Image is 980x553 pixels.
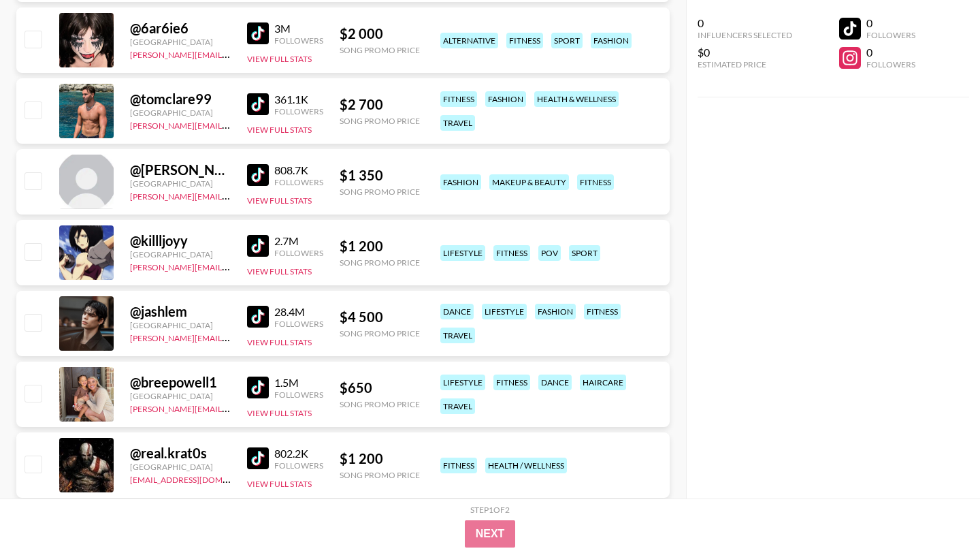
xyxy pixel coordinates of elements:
div: fashion [485,91,526,107]
div: Song Promo Price [340,399,420,409]
div: 0 [866,16,915,30]
div: pov [538,245,561,261]
a: [EMAIL_ADDRESS][DOMAIN_NAME] [130,472,267,485]
div: @ jashlem [130,303,231,320]
div: @ real.krat0s [130,445,231,462]
div: @ tomclare99 [130,91,231,108]
button: View Full Stats [247,337,312,347]
div: sport [569,245,600,261]
img: TikTok [247,22,269,44]
div: $ 2 000 [340,25,420,42]
div: fitness [506,33,543,48]
div: fashion [440,174,481,190]
a: [PERSON_NAME][EMAIL_ADDRESS][DOMAIN_NAME] [130,401,331,414]
div: Followers [274,106,323,116]
div: $ 2 700 [340,96,420,113]
div: 802.2K [274,447,323,460]
div: @ [PERSON_NAME].mkh [130,161,231,178]
button: View Full Stats [247,479,312,489]
div: 361.1K [274,93,323,106]
div: haircare [580,375,626,390]
iframe: Drift Widget Chat Controller [912,485,964,537]
div: 0 [866,46,915,59]
div: Followers [274,35,323,46]
div: lifestyle [440,375,485,390]
div: dance [440,304,474,319]
div: Estimated Price [698,59,792,69]
button: View Full Stats [247,125,312,135]
div: travel [440,328,475,343]
div: Followers [866,59,915,69]
div: @ 6ar6ie6 [130,20,231,37]
div: 28.4M [274,305,323,319]
div: [GEOGRAPHIC_DATA] [130,462,231,472]
div: 0 [698,16,792,30]
div: $ 1 200 [340,238,420,255]
div: Followers [274,319,323,329]
div: Step 1 of 2 [470,505,510,515]
div: Song Promo Price [340,328,420,338]
button: View Full Stats [247,266,312,276]
div: $0 [698,46,792,59]
div: sport [551,33,583,48]
div: health / wellness [485,458,567,473]
a: [PERSON_NAME][EMAIL_ADDRESS][DOMAIN_NAME] [130,259,331,272]
button: Next [465,520,516,548]
div: Followers [274,390,323,400]
div: Song Promo Price [340,257,420,268]
div: 2.7M [274,234,323,248]
div: Song Promo Price [340,116,420,126]
div: Followers [274,177,323,187]
img: TikTok [247,93,269,115]
div: @ killljoyy [130,232,231,249]
div: Song Promo Price [340,470,420,480]
div: fitness [577,174,614,190]
div: $ 650 [340,379,420,396]
div: fitness [584,304,621,319]
div: Followers [274,248,323,258]
div: Influencers Selected [698,30,792,40]
div: $ 4 500 [340,309,420,326]
img: TikTok [247,447,269,469]
div: lifestyle [440,245,485,261]
div: fitness [493,375,530,390]
div: fitness [440,91,477,107]
a: [PERSON_NAME][EMAIL_ADDRESS][DOMAIN_NAME] [130,189,331,202]
div: fashion [591,33,632,48]
div: @ breepowell1 [130,374,231,391]
img: TikTok [247,164,269,186]
div: dance [538,375,572,390]
div: travel [440,115,475,131]
div: Followers [274,460,323,471]
button: View Full Stats [247,54,312,64]
div: 1.5M [274,376,323,390]
img: TikTok [247,377,269,398]
div: Followers [866,30,915,40]
button: View Full Stats [247,408,312,418]
div: lifestyle [482,304,527,319]
div: health & wellness [534,91,619,107]
a: [PERSON_NAME][EMAIL_ADDRESS][DOMAIN_NAME] [130,330,331,343]
div: Song Promo Price [340,187,420,197]
div: $ 1 200 [340,450,420,467]
div: [GEOGRAPHIC_DATA] [130,391,231,401]
div: fashion [535,304,576,319]
a: [PERSON_NAME][EMAIL_ADDRESS][DOMAIN_NAME] [130,47,331,60]
div: alternative [440,33,498,48]
div: makeup & beauty [489,174,569,190]
div: [GEOGRAPHIC_DATA] [130,320,231,330]
div: [GEOGRAPHIC_DATA] [130,37,231,47]
div: [GEOGRAPHIC_DATA] [130,249,231,259]
div: fitness [493,245,530,261]
div: 808.7K [274,163,323,177]
div: 3M [274,22,323,35]
div: [GEOGRAPHIC_DATA] [130,178,231,189]
a: [PERSON_NAME][EMAIL_ADDRESS][DOMAIN_NAME] [130,118,331,131]
div: [GEOGRAPHIC_DATA] [130,108,231,118]
img: TikTok [247,235,269,257]
div: Song Promo Price [340,45,420,55]
div: travel [440,398,475,414]
div: $ 1 350 [340,167,420,184]
button: View Full Stats [247,195,312,206]
div: fitness [440,458,477,473]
